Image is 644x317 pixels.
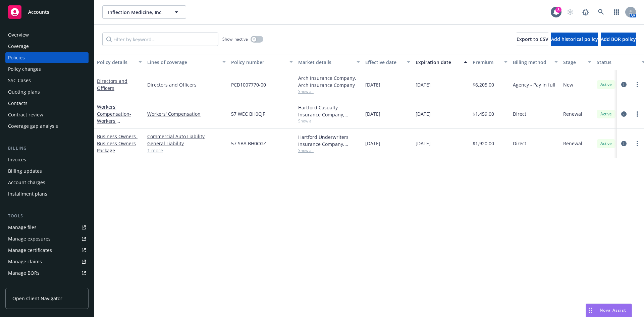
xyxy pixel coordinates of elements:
span: $1,920.00 [473,140,494,147]
span: New [563,81,573,88]
div: Contract review [8,109,43,120]
a: Contract review [5,109,89,120]
div: Premium [473,59,500,66]
span: 57 SBA BH0CGZ [231,140,266,147]
a: 1 more [147,147,226,154]
span: Active [599,82,613,88]
a: Coverage [5,41,89,52]
span: [DATE] [416,110,431,117]
div: Lines of coverage [147,59,218,66]
div: Drag to move [586,304,594,317]
button: Market details [296,54,363,70]
a: Search [594,5,608,19]
span: Direct [513,110,526,117]
button: Inflection Medicine, Inc. [102,5,186,19]
div: Billing [5,145,89,152]
a: Installment plans [5,189,89,199]
div: Installment plans [8,189,47,199]
span: Add BOR policy [601,36,636,42]
a: Summary of insurance [5,279,89,290]
a: Billing updates [5,166,89,176]
span: [DATE] [365,140,380,147]
a: Contacts [5,98,89,109]
div: Policies [8,52,25,63]
span: Show inactive [222,36,248,42]
a: more [633,81,641,89]
span: Active [599,141,613,147]
span: Agency - Pay in full [513,81,555,88]
div: Manage certificates [8,245,52,256]
button: Policy number [228,54,296,70]
button: Billing method [510,54,560,70]
span: 57 WEC BH0CJF [231,110,265,117]
a: Manage exposures [5,233,89,244]
a: General Liability [147,140,226,147]
div: Market details [298,59,353,66]
span: Active [599,111,613,117]
div: Arch Insurance Company, Arch Insurance Company [298,74,360,89]
a: more [633,110,641,118]
div: Effective date [365,59,403,66]
button: Lines of coverage [145,54,228,70]
button: Export to CSV [517,33,548,46]
span: [DATE] [416,81,431,88]
button: Nova Assist [586,304,632,317]
div: Manage exposures [8,233,51,244]
span: Renewal [563,110,582,117]
span: Nova Assist [600,307,626,313]
div: Coverage gap analysis [8,121,58,131]
div: Tools [5,213,89,219]
span: Show all [298,148,360,153]
div: Billing updates [8,166,42,176]
div: Manage BORs [8,268,40,278]
a: Quoting plans [5,87,89,97]
a: circleInformation [620,110,628,118]
div: Manage files [8,222,37,233]
a: Policy changes [5,64,89,74]
div: Status [597,59,638,66]
span: Show all [298,118,360,124]
div: Policy changes [8,64,41,74]
a: Accounts [5,3,89,21]
div: Coverage [8,41,29,52]
button: Expiration date [413,54,470,70]
a: Directors and Officers [147,81,226,88]
div: Expiration date [416,59,460,66]
input: Filter by keyword... [102,33,218,46]
a: Policies [5,52,89,63]
div: Hartford Underwriters Insurance Company, Hartford Insurance Group [298,134,360,148]
span: - Business Owners Package [97,133,138,154]
a: Manage BORs [5,268,89,278]
div: Hartford Casualty Insurance Company, Hartford Insurance Group [298,104,360,118]
a: Manage claims [5,256,89,267]
a: Account charges [5,177,89,188]
a: Manage certificates [5,245,89,256]
span: Export to CSV [517,36,548,42]
a: SSC Cases [5,75,89,86]
span: Accounts [28,9,49,15]
a: Start snowing [563,5,577,19]
div: Account charges [8,177,45,188]
a: Overview [5,30,89,40]
div: Overview [8,30,29,40]
a: more [633,140,641,148]
a: Workers' Compensation [147,110,226,117]
span: PCD1007770-00 [231,81,266,88]
button: Effective date [363,54,413,70]
span: $1,459.00 [473,110,494,117]
span: - Workers' Compensation [97,111,131,131]
div: Summary of insurance [8,279,59,290]
span: Renewal [563,140,582,147]
span: Inflection Medicine, Inc. [108,9,166,16]
div: Contacts [8,98,28,109]
div: Policy details [97,59,135,66]
span: [DATE] [416,140,431,147]
button: Add BOR policy [601,33,636,46]
a: Switch app [610,5,623,19]
div: Policy number [231,59,285,66]
div: Stage [563,59,584,66]
div: 8 [555,7,561,13]
a: Commercial Auto Liability [147,133,226,140]
a: Business Owners [97,133,138,154]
